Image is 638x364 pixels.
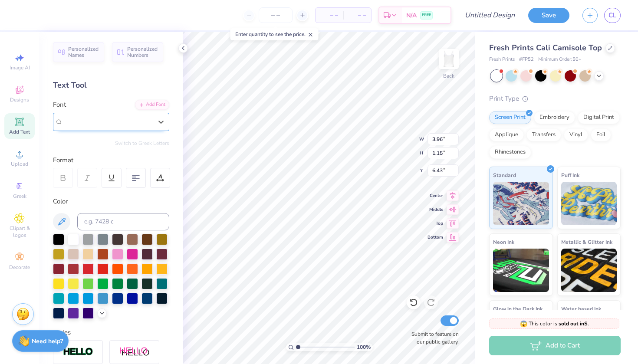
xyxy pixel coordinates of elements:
[4,225,35,239] span: Clipart & logos
[259,7,293,23] input: – –
[520,320,527,328] span: 😱
[9,264,30,271] span: Decorate
[53,155,170,165] div: Format
[493,182,549,225] img: Standard
[489,94,621,104] div: Print Type
[526,128,561,141] div: Transfers
[428,234,443,240] span: Bottom
[443,72,454,80] div: Back
[458,7,522,24] input: Untitled Design
[561,171,579,180] span: Puff Ink
[10,64,30,71] span: Image AI
[559,320,588,327] strong: sold out in S
[127,46,158,58] span: Personalized Numbers
[53,328,169,338] div: Styles
[428,207,443,213] span: Middle
[119,347,150,357] img: Shadow
[68,46,99,58] span: Personalized Names
[608,10,616,20] span: CL
[520,320,589,328] span: This color is .
[135,100,169,110] div: Add Font
[528,8,569,23] button: Save
[489,111,531,124] div: Screen Print
[53,100,66,110] label: Font
[11,161,28,167] span: Upload
[407,330,459,346] label: Submit to feature on our public gallery.
[428,220,443,226] span: Top
[10,96,29,103] span: Designs
[561,249,617,292] img: Metallic & Glitter Ink
[561,182,617,225] img: Puff Ink
[489,56,515,63] span: Fresh Prints
[53,79,169,91] div: Text Tool
[493,171,516,180] span: Standard
[493,304,543,313] span: Glow in the Dark Ink
[13,193,26,200] span: Greek
[493,249,549,292] img: Neon Ink
[406,11,417,20] span: N/A
[440,50,457,68] img: Back
[77,213,169,230] input: e.g. 7428 c
[534,111,575,124] div: Embroidery
[53,197,169,207] div: Color
[230,28,319,40] div: Enter quantity to see the price.
[63,347,93,357] img: Stroke
[604,8,621,23] a: CL
[357,343,371,351] span: 100 %
[349,11,366,20] span: – –
[32,337,63,345] strong: Need help?
[564,128,588,141] div: Vinyl
[321,11,338,20] span: – –
[578,111,620,124] div: Digital Print
[519,56,534,63] span: # FP52
[591,128,611,141] div: Foil
[489,146,531,159] div: Rhinestones
[428,193,443,199] span: Center
[493,237,514,246] span: Neon Ink
[489,128,524,141] div: Applique
[9,128,30,135] span: Add Text
[422,12,431,18] span: FREE
[489,43,602,53] span: Fresh Prints Cali Camisole Top
[538,56,582,63] span: Minimum Order: 50 +
[115,140,169,147] button: Switch to Greek Letters
[561,304,601,313] span: Water based Ink
[561,237,612,246] span: Metallic & Glitter Ink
